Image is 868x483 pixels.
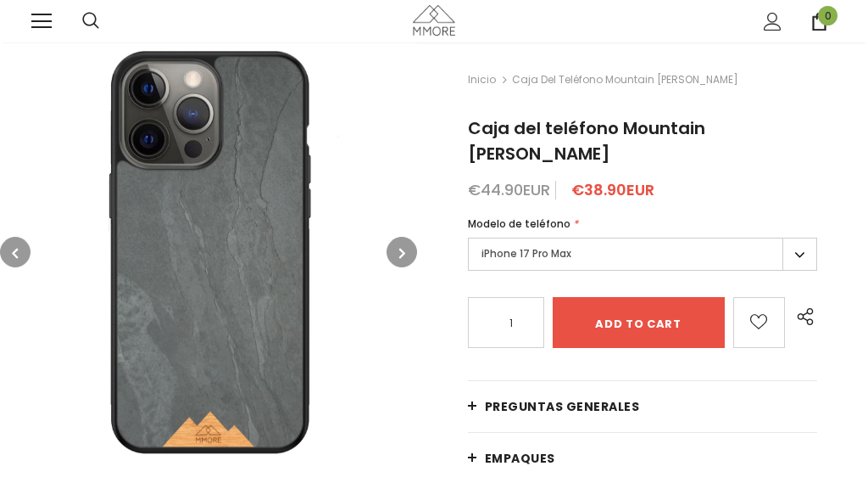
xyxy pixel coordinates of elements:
a: Inicio [468,70,496,90]
img: MMORE Casos [413,5,455,35]
input: Add to cart [553,297,725,348]
span: Modelo de teléfono [468,216,570,231]
a: 0 [810,13,828,31]
span: 0 [818,6,837,25]
a: Preguntas generales [468,381,817,432]
span: €38.90EUR [571,179,654,200]
label: iPhone 17 Pro Max [468,238,817,271]
span: €44.90EUR [468,179,550,200]
span: Caja del teléfono Mountain [PERSON_NAME] [512,70,738,90]
span: Caja del teléfono Mountain [PERSON_NAME] [468,116,705,166]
